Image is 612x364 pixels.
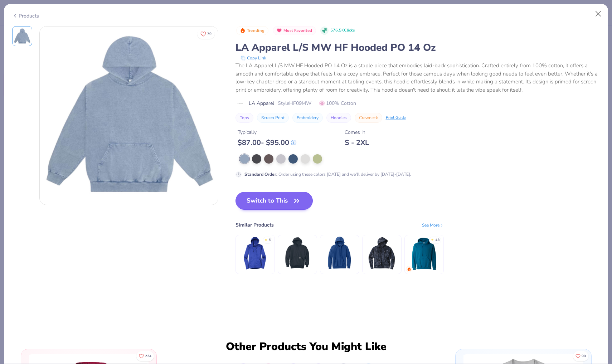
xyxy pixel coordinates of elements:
button: Crewneck [355,113,382,123]
span: Trending [247,29,264,33]
div: LA Apparel L/S MW HF Hooded PO 14 Oz [235,41,600,54]
span: 100% Cotton [319,100,356,107]
button: Switch to This [235,192,313,210]
img: Front [14,28,31,45]
img: Nike Ladies Therma-FIT Full-Zip Fleece Hoodie [238,236,272,270]
div: Other Products You Might Like [221,340,391,353]
div: 4.8 [435,238,439,243]
div: Typically [238,128,296,136]
div: $ 87.00 - $ 95.00 [238,138,296,147]
div: 5 [269,238,271,243]
img: Trending sort [240,28,246,33]
div: Similar Products [235,221,274,229]
span: Style HF09MW [278,100,311,107]
button: Hoodies [326,113,351,123]
span: Most Favorited [283,29,312,33]
div: ★ [264,238,267,241]
button: Like [197,29,215,39]
div: Print Guide [386,115,406,121]
div: Order using these colors [DATE] and we'll deliver by [DATE]-[DATE]. [244,171,411,178]
img: Most Favorited sort [276,28,282,33]
div: ★ [431,238,434,241]
img: brand logo [235,101,245,107]
button: Badge Button [236,26,268,35]
button: copy to clipboard [238,54,268,62]
img: Sport-Tek Super Heavyweight Pullover Hooded Sweatshirt [322,236,356,270]
img: Carhartt Rain Defender ® Paxton Heavyweight Hooded Sweatshirt [280,236,314,270]
button: Like [573,351,588,361]
button: Tops [235,113,253,123]
img: trending.gif [407,267,411,271]
button: Embroidery [292,113,323,123]
button: Screen Print [257,113,289,123]
span: 576.5K Clicks [330,28,355,34]
span: 90 [582,354,586,358]
span: LA Apparel [249,100,274,107]
button: Badge Button [273,26,316,35]
img: Front [40,26,218,205]
span: 224 [145,354,151,358]
div: Products [12,12,39,20]
img: Gildan Adult Heavy Blend 8 Oz. 50/50 Hooded Sweatshirt [407,236,441,270]
div: The LA Apparel L/S MW HF Hooded PO 14 Oz is a staple piece that embodies laid-back sophistication... [235,62,600,94]
span: 79 [207,32,212,36]
div: S - 2XL [345,138,369,147]
img: Champion Scrunch-Dye Tie-Dye Hooded Sweatshirt [365,236,399,270]
button: Like [136,351,154,361]
button: Close [592,7,605,21]
strong: Standard Order : [244,171,277,177]
div: See More [422,222,444,228]
div: Comes In [345,128,369,136]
